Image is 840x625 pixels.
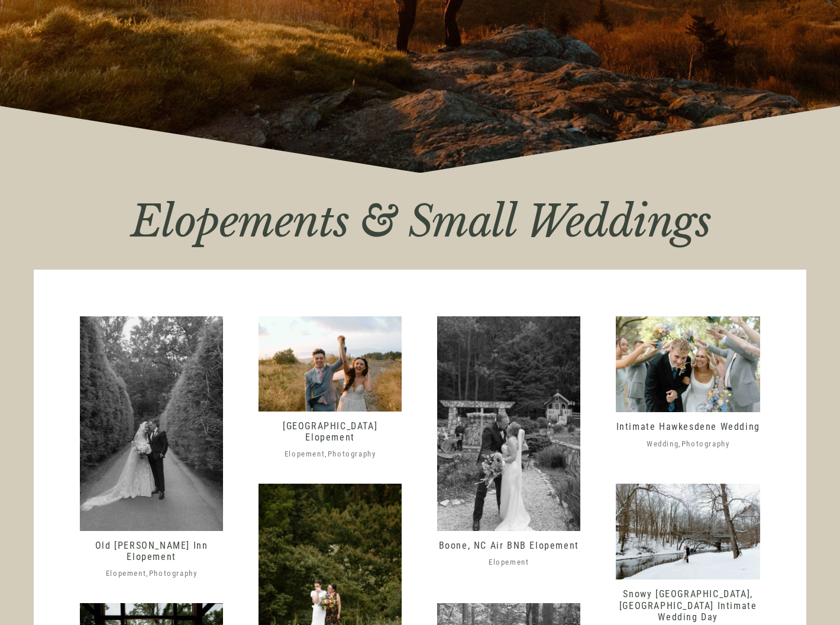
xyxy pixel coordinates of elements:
[259,316,402,412] img: Blue Ridge Parkway Elopement
[328,449,376,458] a: Photography
[616,484,760,580] img: Snowy Louisville, KY Intimate Wedding Day
[106,569,146,578] a: Elopement
[647,439,679,448] a: Wedding
[285,449,376,459] span: ,
[285,449,325,458] a: Elopement
[619,588,757,622] a: Snowy [GEOGRAPHIC_DATA], [GEOGRAPHIC_DATA] Intimate Wedding Day
[616,316,760,413] img: Intimate Hawkesdene Wedding
[616,421,760,432] a: Intimate Hawkesdene Wedding
[149,569,198,578] a: Photography
[437,316,580,531] img: Boone, NC Air BNB Elopement
[489,558,529,566] a: Elopement
[80,316,223,531] img: Old Edwards Inn Elopement
[95,540,208,562] a: Old [PERSON_NAME] Inn Elopement
[283,420,377,443] a: [GEOGRAPHIC_DATA] Elopement
[681,439,730,448] a: Photography
[106,568,198,579] span: ,
[131,195,710,248] em: Elopements & Small Weddings
[647,439,729,449] span: ,
[439,540,579,551] a: Boone, NC Air BNB Elopement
